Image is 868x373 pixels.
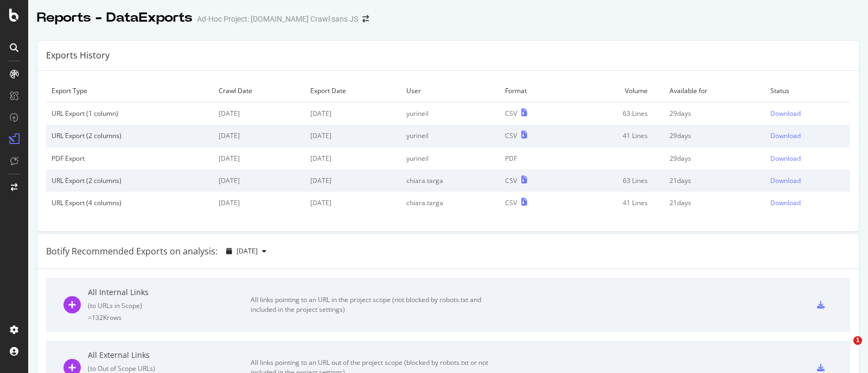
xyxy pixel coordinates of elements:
span: 2025 Oct. 7th [237,246,258,256]
td: Status [765,80,850,102]
div: All links pointing to an URL in the project scope (not blocked by robots.txt and included in the ... [251,295,495,315]
td: 21 days [664,192,765,214]
td: [DATE] [213,147,305,169]
div: Reports - DataExports [37,9,193,27]
div: CSV [505,131,517,140]
div: URL Export (4 columns) [52,198,208,207]
div: URL Export (2 columns) [52,176,208,185]
a: Download [770,176,845,185]
div: ( to Out of Scope URLs ) [88,364,251,373]
div: Botify Recommended Exports on analysis: [46,245,218,258]
div: Exports History [46,49,110,62]
div: Download [770,109,801,118]
td: chiara.targa [401,169,500,192]
div: All External Links [88,350,251,361]
div: URL Export (2 columns) [52,131,208,140]
td: 29 days [664,147,765,169]
iframe: Intercom live chat [831,336,857,362]
a: Download [770,198,845,207]
td: [DATE] [305,169,401,192]
td: 21 days [664,169,765,192]
td: 41 Lines [568,192,665,214]
td: [DATE] [213,169,305,192]
td: [DATE] [305,147,401,169]
td: 29 days [664,125,765,147]
td: 41 Lines [568,125,665,147]
span: 1 [853,336,862,345]
div: Download [770,198,801,207]
td: yurineil [401,125,500,147]
div: csv-export [817,301,825,309]
td: 63 Lines [568,102,665,125]
div: PDF Export [52,154,208,163]
td: Export Date [305,80,401,102]
div: Ad-Hoc Project: [DOMAIN_NAME] Crawl sans JS [197,14,358,24]
div: csv-export [817,364,825,371]
a: Download [770,154,845,163]
div: Download [770,131,801,140]
td: yurineil [401,102,500,125]
div: arrow-right-arrow-left [362,15,369,23]
td: [DATE] [305,102,401,125]
td: [DATE] [305,192,401,214]
td: Format [500,80,568,102]
td: Volume [568,80,665,102]
div: CSV [505,198,517,207]
button: [DATE] [222,243,271,260]
td: User [401,80,500,102]
a: Download [770,131,845,140]
td: Crawl Date [213,80,305,102]
td: yurineil [401,147,500,169]
td: Available for [664,80,765,102]
div: All Internal Links [88,287,251,298]
div: CSV [505,176,517,185]
td: PDF [500,147,568,169]
td: [DATE] [305,125,401,147]
div: CSV [505,109,517,118]
div: Download [770,176,801,185]
td: [DATE] [213,125,305,147]
a: Download [770,109,845,118]
td: 63 Lines [568,169,665,192]
td: [DATE] [213,192,305,214]
td: [DATE] [213,102,305,125]
div: URL Export (1 column) [52,109,208,118]
td: 29 days [664,102,765,125]
td: Export Type [46,80,213,102]
div: ( to URLs in Scope ) [88,301,251,310]
td: chiara.targa [401,192,500,214]
div: = 132K rows [88,313,251,322]
div: Download [770,154,801,163]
